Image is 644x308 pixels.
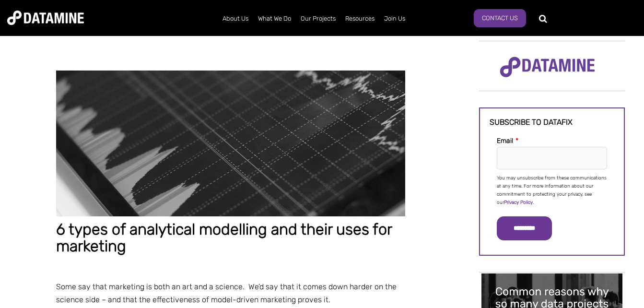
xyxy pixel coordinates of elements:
[490,118,614,127] h3: Subscribe to datafix
[497,174,607,207] p: You may unsubscribe from these communications at any time. For more information about our commitm...
[340,6,379,31] a: Resources
[296,6,340,31] a: Our Projects
[493,50,601,84] img: Datamine Logo No Strapline - Purple
[218,6,253,31] a: About Us
[253,6,296,31] a: What We Do
[56,220,392,256] span: 6 types of analytical modelling and their uses for marketing
[56,282,397,304] span: Some say that marketing is both an art and a science. We’d say that it comes down harder on the s...
[56,71,405,216] img: 6 types of modelling online graph
[497,137,513,145] span: Email
[504,200,533,205] a: Privacy Policy
[474,9,526,27] a: Contact Us
[379,6,410,31] a: Join Us
[7,11,84,25] img: Datamine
